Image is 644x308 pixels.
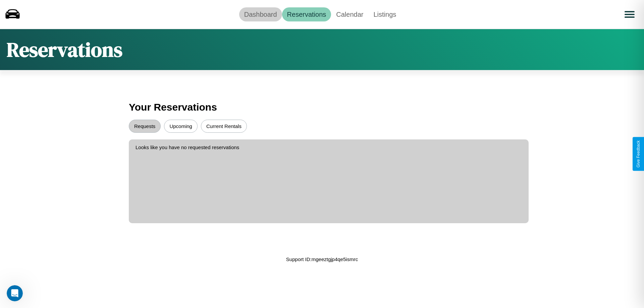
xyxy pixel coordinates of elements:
[7,36,122,63] h1: Reservations
[282,7,331,21] a: Reservations
[129,98,515,116] h3: Your Reservations
[201,120,247,133] button: Current Rentals
[129,120,161,133] button: Requests
[7,285,23,301] iframe: Intercom live chat
[620,5,639,24] button: Open menu
[636,140,641,168] div: Give Feedback
[164,120,198,133] button: Upcoming
[136,143,522,152] p: Looks like you have no requested reservations
[286,255,358,264] p: Support ID: mgeeztgjp4qe5ismrc
[331,7,368,21] a: Calendar
[368,7,401,21] a: Listings
[239,7,282,21] a: Dashboard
